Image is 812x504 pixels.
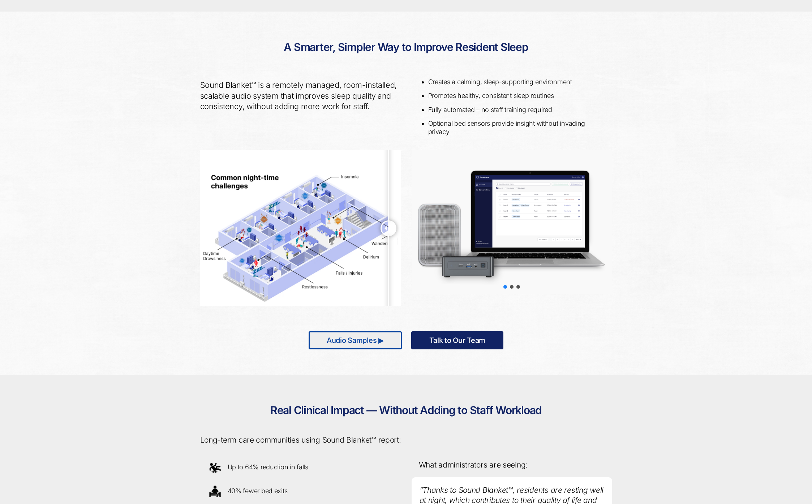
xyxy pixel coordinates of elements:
[503,285,507,289] div: slider-1
[309,331,402,349] a: Audio Samples ▶
[200,80,401,111] p: Sound Blanket™ is a remotely managed, room-installed, scalable audio system that improves sleep q...
[516,285,520,289] div: slider-3
[206,30,222,36] span: Job title
[200,435,612,445] p: Long-term care communities using Sound Blanket™ report:
[428,106,606,114] li: Fully automated – no staff training required
[206,60,265,65] span: How did you hear about us?
[428,120,606,136] li: Optional bed sensors provide insight without invading privacy
[419,460,605,470] p: What administrators are seeing:
[428,92,606,100] li: Promotes healthy, consistent sleep routines
[502,284,521,290] div: Choose slide to display.
[200,33,612,61] h2: A Smarter, Simpler Way to Improve Resident Sleep
[206,1,228,6] span: Last name
[428,78,606,86] li: Creates a calming, sleep-supporting environment
[411,331,504,349] a: Talk to Our Team
[206,482,395,500] p: 40% fewer bed exits
[200,396,612,425] h2: Real Clinical Impact — Without Adding to Staff Workload
[206,458,224,477] img: Icon depicting accomplishments
[510,285,514,289] div: slider-2
[206,482,224,500] img: Icon depicting accomplishments
[206,458,395,477] p: Up to 64% reduction in falls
